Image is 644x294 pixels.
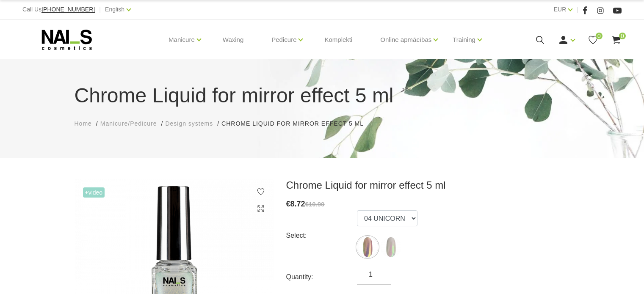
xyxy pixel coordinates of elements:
[271,23,296,57] a: Pedicure
[290,200,305,208] span: 8.72
[318,19,359,60] a: Komplekti
[577,4,578,15] span: |
[380,236,401,258] img: ...
[453,23,475,57] a: Training
[305,201,325,208] s: €10.90
[554,4,567,14] a: EUR
[596,33,603,39] span: 0
[100,120,157,127] span: Manicure/Pedicure
[380,23,431,57] a: Online apmācības
[83,187,105,198] span: +Video
[286,229,357,242] div: Select:
[588,35,598,45] a: 0
[41,6,95,13] span: [PHONE_NUMBER]
[165,120,213,127] span: Design systems
[611,35,622,45] a: 0
[100,119,157,128] a: Manicure/Pedicure
[221,119,372,128] li: Chrome Liquid for mirror effect 5 ml
[75,119,92,128] a: Home
[216,19,250,60] a: Waxing
[357,236,378,258] img: ...
[619,33,626,39] span: 0
[41,6,95,13] a: [PHONE_NUMBER]
[99,4,101,15] span: |
[165,119,213,128] a: Design systems
[75,80,570,111] h1: Chrome Liquid for mirror effect 5 ml
[169,23,195,57] a: Manicure
[286,200,290,208] span: €
[22,4,95,15] div: Call Us
[75,120,92,127] span: Home
[286,270,357,284] div: Quantity:
[105,4,124,14] a: English
[286,179,570,192] h3: Chrome Liquid for mirror effect 5 ml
